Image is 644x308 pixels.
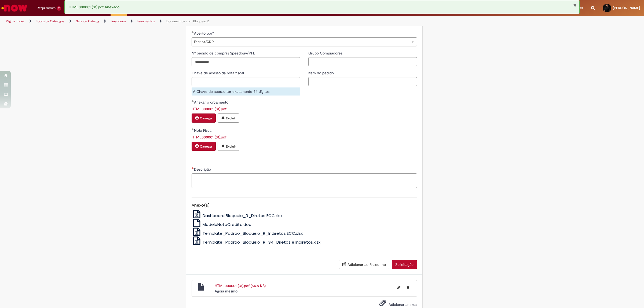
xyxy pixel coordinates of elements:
ul: Trilhas de página [4,16,425,26]
span: HTML000001 (31).pdf Anexado [69,5,119,9]
span: [PERSON_NAME] [613,6,640,10]
a: Download de HTML000001 (31).pdf [192,107,226,111]
input: Item do pedido [308,77,417,86]
span: Grupo Compradores [308,51,343,56]
span: Obrigatório Preenchido [192,31,194,33]
a: Página inicial [6,19,24,23]
span: Necessários [192,167,194,169]
span: N° pedido de compras Speedbuy/PFL [192,51,256,56]
button: Adicionar ao Rascunho [339,260,389,269]
span: Item do pedido [308,71,335,75]
button: Excluir anexo HTML000001 (31).pdf [218,113,239,123]
small: Excluir [226,144,236,149]
a: Documentos com Bloqueio R [166,19,209,23]
span: Template_Padrao_Bloqueio_R_Indiretos ECC.xlsx [203,230,303,236]
span: Nota Fiscal [194,128,213,133]
a: Template_Padrao_Bloqueio_R_Indiretos ECC.xlsx [192,230,303,236]
span: ModeloNotaCrédito.doc [203,222,251,227]
span: Descrição [194,167,212,172]
button: Excluir HTML000001 (31).pdf [403,283,413,292]
span: Dashboard Bloqueio_R_Diretos ECC.xlsx [203,213,282,218]
span: Adicionar anexos [389,302,417,307]
span: Agora mesmo [215,289,237,294]
a: Dashboard Bloqueio_R_Diretos ECC.xlsx [192,213,283,218]
span: Fabrica/CDD [194,38,406,46]
a: HTML000001 (31).pdf (54.8 KB) [215,283,266,288]
span: Template_Padrao_Bloqueio_R_S4_Diretos e Indiretos.xlsx [203,239,320,245]
input: N° pedido de compras Speedbuy/PFL [192,57,300,66]
button: Fechar Notificação [573,3,577,7]
input: Chave de acesso da nota fiscal [192,77,300,86]
span: Chave de acesso da nota fiscal [192,71,245,75]
small: Carregar [200,116,212,120]
span: Obrigatório Preenchido [192,100,194,102]
a: Todos os Catálogos [36,19,64,23]
a: Financeiro [111,19,126,23]
a: Download de HTML000001 (31).pdf [192,135,226,140]
span: Anexar o orçamento [194,100,229,105]
h5: Anexo(s) [192,203,417,208]
span: Requisições [37,5,56,11]
span: 7 [57,6,61,11]
small: Excluir [226,116,236,120]
a: Service Catalog [76,19,99,23]
small: Carregar [200,144,212,149]
button: Carregar anexo de Nota Fiscal Required [192,142,216,151]
a: Pagamentos [137,19,155,23]
a: Template_Padrao_Bloqueio_R_S4_Diretos e Indiretos.xlsx [192,239,321,245]
textarea: Descrição [192,173,417,188]
div: A Chave de acesso ter exatamente 44 dígitos [192,87,300,96]
input: Grupo Compradores [308,57,417,66]
button: Editar nome de arquivo HTML000001 (31).pdf [394,283,404,292]
img: ServiceNow [1,3,28,13]
button: Excluir anexo HTML000001 (31).pdf [218,142,239,151]
time: 29/09/2025 10:28:03 [215,289,237,294]
button: Solicitação [392,260,417,269]
span: Aberto por? [194,31,215,36]
span: Obrigatório Preenchido [192,128,194,130]
a: ModeloNotaCrédito.doc [192,222,251,227]
button: Carregar anexo de Anexar o orçamento Required [192,113,216,123]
